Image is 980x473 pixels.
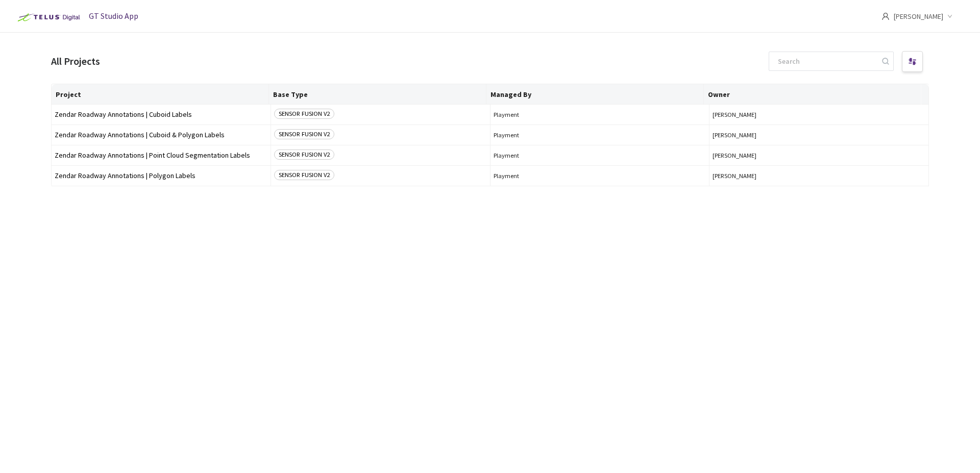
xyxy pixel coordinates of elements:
[274,150,334,160] span: SENSOR FUSION V2
[274,109,334,119] span: SENSOR FUSION V2
[494,172,706,180] span: Playment
[55,111,267,118] span: Zendar Roadway Annotations | Cuboid Labels
[713,131,925,139] span: [PERSON_NAME]
[494,111,706,118] span: Playment
[269,84,486,105] th: Base Type
[494,131,706,139] span: Playment
[494,152,706,159] span: Playment
[704,84,921,105] th: Owner
[713,152,925,159] span: [PERSON_NAME]
[274,129,334,139] span: SENSOR FUSION V2
[947,14,952,19] span: down
[55,152,267,159] span: Zendar Roadway Annotations | Point Cloud Segmentation Labels
[713,111,925,118] span: [PERSON_NAME]
[51,54,100,69] div: All Projects
[12,9,83,26] img: Telus
[881,12,890,20] span: user
[89,11,138,21] span: GT Studio App
[55,131,267,139] span: Zendar Roadway Annotations | Cuboid & Polygon Labels
[713,172,925,180] span: [PERSON_NAME]
[772,52,880,70] input: Search
[52,84,269,105] th: Project
[55,172,267,180] span: Zendar Roadway Annotations | Polygon Labels
[274,170,334,180] span: SENSOR FUSION V2
[486,84,704,105] th: Managed By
